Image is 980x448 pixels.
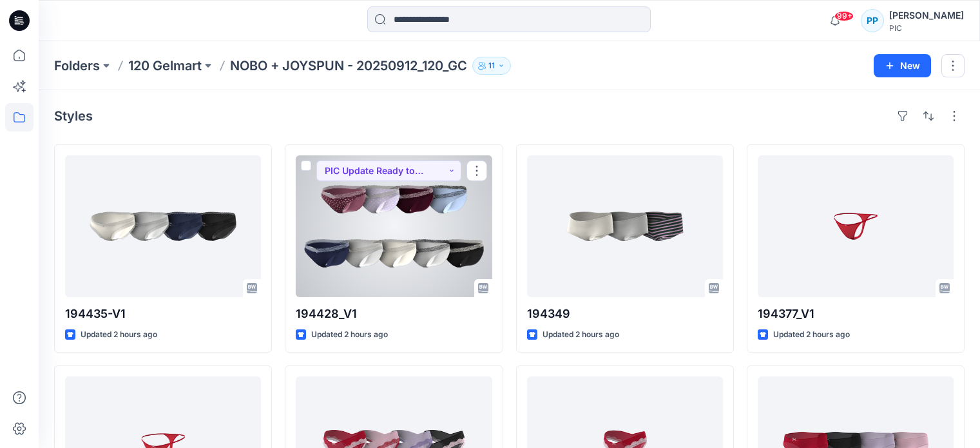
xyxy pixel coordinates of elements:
[54,57,100,75] a: Folders
[65,155,261,297] a: 194435-V1
[296,305,492,323] p: 194428_V1
[527,305,723,323] p: 194349
[472,57,511,75] button: 11
[311,328,388,342] p: Updated 2 hours ago
[488,59,495,73] p: 11
[543,328,619,342] p: Updated 2 hours ago
[65,305,261,323] p: 194435-V1
[834,11,854,21] span: 99+
[889,23,964,33] div: PIC
[861,9,884,32] div: PP
[230,57,467,75] p: NOBO + JOYSPUN - 20250912_120_GC
[758,155,954,297] a: 194377_V1
[527,155,723,297] a: 194349
[758,305,954,323] p: 194377_V1
[874,54,931,77] button: New
[54,108,93,124] h4: Styles
[81,328,157,342] p: Updated 2 hours ago
[296,155,492,297] a: 194428_V1
[128,57,202,75] a: 120 Gelmart
[773,328,850,342] p: Updated 2 hours ago
[889,8,964,23] div: [PERSON_NAME]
